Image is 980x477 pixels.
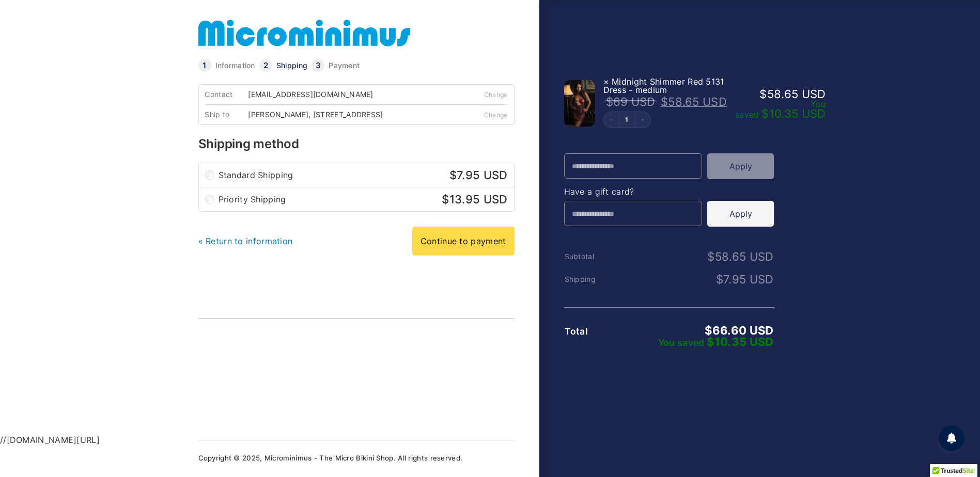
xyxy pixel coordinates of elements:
[735,100,826,119] div: You saved
[205,91,248,98] div: Contact
[716,273,774,286] bdi: 7.95 USD
[329,62,360,69] a: Payment
[705,324,712,337] span: $
[635,112,650,128] button: Increment
[484,111,508,119] a: Change
[215,62,255,69] a: Information
[606,95,656,108] bdi: 69 USD
[436,193,507,206] bdi: 13.95 USD
[634,336,773,347] div: You saved
[564,187,774,196] h4: Have a gift card?
[564,80,595,126] img: Midnight Shimmer Red 5131 Dress 03v3
[198,138,515,150] h3: Shipping method
[606,95,613,108] span: $
[219,169,508,181] label: Standard Shipping
[276,62,307,69] a: Shipping
[707,250,773,263] bdi: 58.65 USD
[707,335,714,348] span: $
[707,335,773,348] bdi: 10.35 USD
[761,107,769,120] span: $
[603,76,724,95] span: Midnight Shimmer Red 5131 Dress - medium
[442,193,449,206] span: $
[761,107,826,120] bdi: 10.35 USD
[444,168,508,182] bdi: 7.95 USD
[219,194,508,205] label: Priority Shipping
[198,236,293,246] a: « Return to information
[564,326,634,337] th: Total
[705,324,773,337] bdi: 66.60 USD
[449,168,457,182] span: $
[564,275,634,283] th: Shipping
[603,76,609,87] a: Remove this item
[716,273,723,286] span: $
[205,111,248,118] div: Ship to
[248,111,390,118] div: [PERSON_NAME], [STREET_ADDRESS]
[707,153,774,179] button: Apply
[604,112,619,128] button: Decrement
[661,95,727,108] bdi: 58.65 USD
[759,87,767,101] span: $
[248,91,380,98] div: [EMAIL_ADDRESS][DOMAIN_NAME]
[707,250,714,263] span: $
[484,91,508,99] a: Change
[412,227,515,256] a: Continue to payment
[564,252,634,261] th: Subtotal
[707,201,774,227] button: Apply
[759,87,826,101] bdi: 58.65 USD
[198,455,515,462] p: Copyright © 2025, Microminimus - The Micro Bikini Shop. All rights reserved.
[661,95,668,108] span: $
[619,117,635,123] a: Edit
[207,330,362,408] iframe: TrustedSite Certified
